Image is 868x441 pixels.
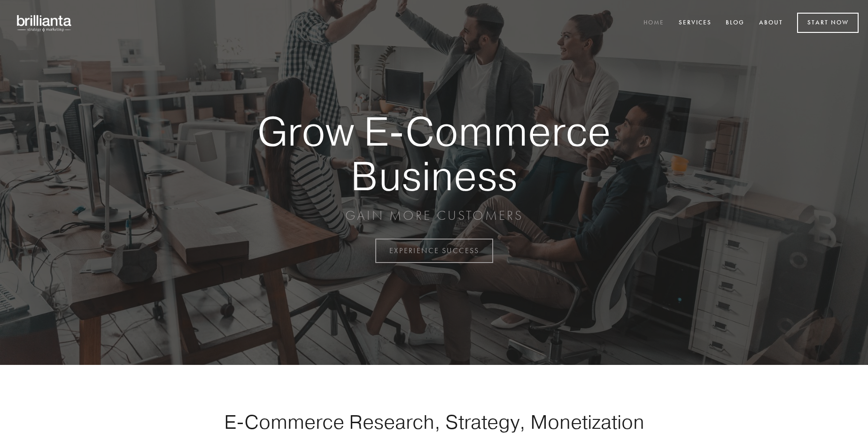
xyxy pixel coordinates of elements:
a: About [753,15,789,31]
a: Start Now [797,13,859,33]
img: brillianta - research, strategy, marketing [9,9,80,37]
strong: Grow E-Commerce Business [225,109,643,198]
a: Blog [720,15,751,31]
h1: E-Commerce Research, Strategy, Monetization [194,410,674,433]
a: Services [673,15,718,31]
p: GAIN MORE CUSTOMERS [225,207,643,224]
a: EXPERIENCE SUCCESS [375,239,493,263]
a: Home [637,15,670,31]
